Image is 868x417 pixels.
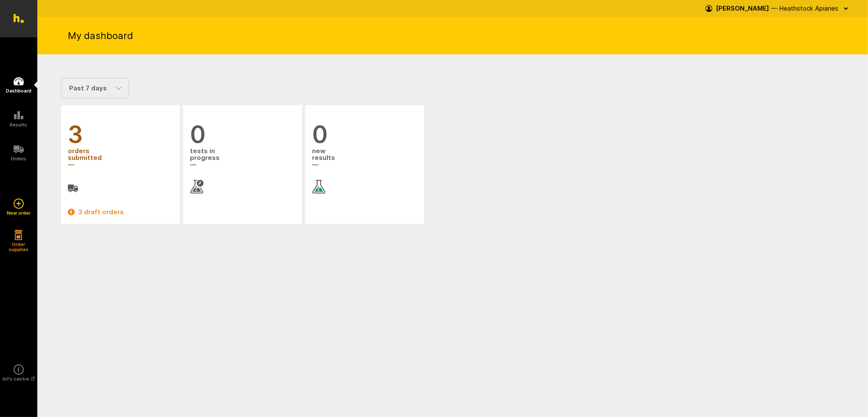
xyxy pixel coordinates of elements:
[312,147,417,170] span: new results
[7,210,31,215] h5: New order
[10,122,28,127] h5: Results
[312,122,417,147] span: 0
[68,122,173,193] a: 3 orderssubmitted
[706,2,851,15] button: [PERSON_NAME] — Heathstock Apiaries
[312,122,417,193] a: 0 newresults
[190,147,295,170] span: tests in progress
[68,147,173,170] span: orders submitted
[68,122,173,147] span: 3
[68,29,133,42] h1: My dashboard
[6,242,31,252] h5: Order supplies
[6,88,31,93] h5: Dashboard
[716,4,769,12] strong: [PERSON_NAME]
[190,122,295,147] span: 0
[68,207,173,217] a: 3 draft orders
[771,4,838,12] span: — Heathstock Apiaries
[3,376,35,381] h5: Info centre
[11,156,27,161] h5: Orders
[190,122,295,193] a: 0 tests inprogress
